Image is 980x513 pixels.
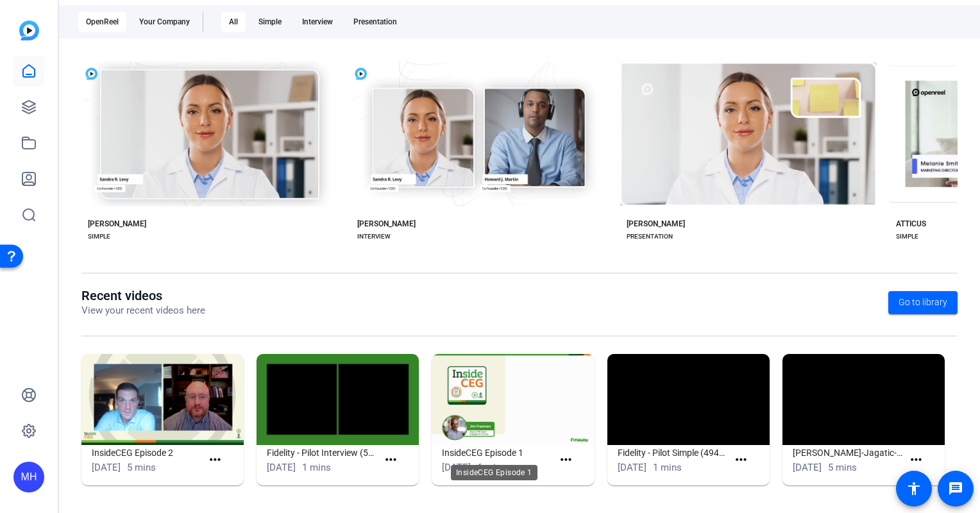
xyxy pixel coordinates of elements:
div: PRESENTATION [627,231,673,242]
p: View your recent videos here [81,303,205,318]
div: All [221,12,246,32]
h1: InsideCEG Episode 1 [442,445,552,460]
h1: Recent videos [81,288,205,303]
mat-icon: more_horiz [383,452,399,468]
div: [PERSON_NAME] [357,219,416,229]
span: [DATE] [267,462,296,473]
span: Go to library [899,296,947,309]
img: InsideCEG Episode 1 [432,354,594,445]
div: Simple [251,12,289,32]
img: Jason-Jagatic-Video--1--Attracting-with-WIIM-1751385903873-webcam [782,354,945,445]
h1: Fidelity - Pilot Interview (50437) [267,445,377,460]
div: Presentation [346,12,405,32]
span: [DATE] [618,462,646,473]
div: InsideCEG Episode 1 [451,465,537,480]
span: [DATE] [793,462,822,473]
h1: InsideCEG Episode 2 [92,445,202,460]
img: Fidelity - Pilot Simple (49416) [607,354,770,445]
div: [PERSON_NAME] [88,219,146,229]
div: [PERSON_NAME] [627,219,685,229]
mat-icon: more_horiz [207,452,223,468]
span: [DATE] [92,462,121,473]
div: Your Company [131,12,198,32]
mat-icon: accessibility [906,481,922,496]
div: INTERVIEW [357,231,391,242]
div: ATTICUS [896,219,926,229]
mat-icon: more_horiz [908,452,924,468]
img: Fidelity - Pilot Interview (50437) [257,354,419,445]
img: blue-gradient.svg [19,21,39,40]
div: SIMPLE [896,231,918,242]
span: 5 mins [828,462,857,473]
a: Go to library [888,291,958,314]
div: OpenReel [78,12,126,32]
span: [DATE] [442,462,471,473]
div: MH [13,462,44,492]
div: Interview [294,12,341,32]
mat-icon: more_horiz [733,452,749,468]
h1: [PERSON_NAME]-Jagatic-Video--1--Attracting-with-WIIM-1751385903873-webcam [793,445,903,460]
img: InsideCEG Episode 2 [81,354,244,445]
h1: Fidelity - Pilot Simple (49416) [618,445,728,460]
span: 1 mins [653,462,682,473]
span: 5 mins [127,462,156,473]
span: 1 mins [302,462,331,473]
div: SIMPLE [88,231,110,242]
mat-icon: message [948,481,963,496]
mat-icon: more_horiz [558,452,574,468]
